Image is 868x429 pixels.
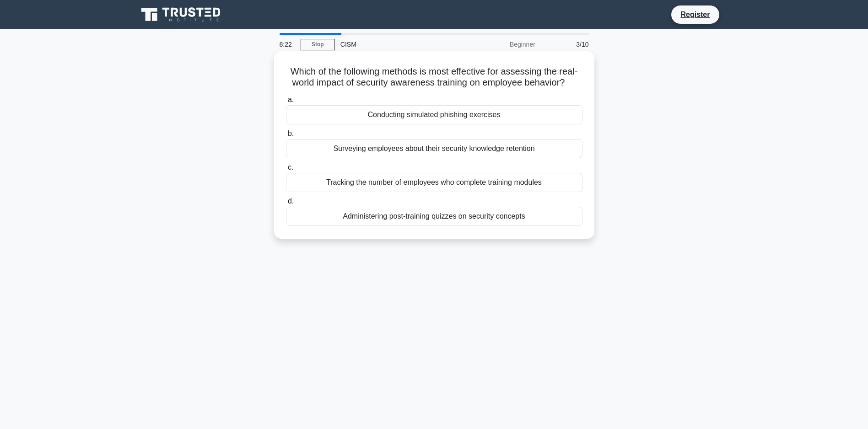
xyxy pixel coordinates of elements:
div: 8:22 [274,35,301,54]
div: Surveying employees about their security knowledge retention [286,139,582,158]
div: Beginner [461,35,541,54]
a: Register [675,9,715,20]
span: d. [288,197,294,205]
div: 3/10 [541,35,594,54]
div: Tracking the number of employees who complete training modules [286,173,582,192]
span: b. [288,129,294,137]
div: CISM [335,35,461,54]
div: Administering post-training quizzes on security concepts [286,207,582,226]
span: c. [288,163,293,171]
h5: Which of the following methods is most effective for assessing the real-world impact of security ... [285,66,583,89]
span: a. [288,96,294,103]
a: Stop [301,39,335,50]
div: Conducting simulated phishing exercises [286,105,582,124]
